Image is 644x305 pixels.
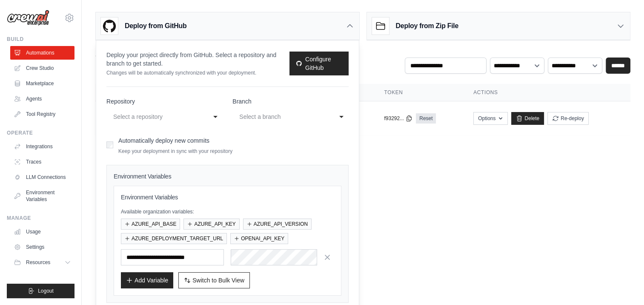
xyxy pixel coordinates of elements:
a: Agents [10,92,74,106]
div: Operate [7,129,74,136]
img: Logo [7,10,49,26]
div: Select a repository [113,112,198,122]
h3: Deploy from GitHub [125,21,186,31]
label: Repository [106,97,222,106]
label: Branch [232,97,348,106]
p: Available organization variables: [121,208,334,215]
button: Re-deploy [547,112,589,125]
p: Manage and monitor your active crew automations from this dashboard. [95,59,285,68]
a: Configure GitHub [289,52,348,75]
button: Switch to Bulk View [178,272,250,288]
button: AZURE_DEPLOYMENT_TARGET_URL [121,233,227,244]
h3: Environment Variables [121,193,334,201]
th: Crew [95,84,194,101]
div: Select a branch [239,112,324,122]
a: Usage [10,225,74,239]
img: GitHub Logo [101,17,118,35]
button: OPENAI_API_KEY [230,233,288,244]
label: Automatically deploy new commits [118,137,209,144]
button: AZURE_API_VERSION [243,219,312,230]
p: Deploy your project directly from GitHub. Select a repository and branch to get started. [106,51,289,68]
div: Build [7,36,74,43]
p: Changes will be automatically synchronized with your deployment. [106,69,289,76]
button: AZURE_API_BASE [121,219,180,230]
button: f93292... [384,115,412,122]
a: Traces [10,155,74,169]
h2: Automations Live [95,47,285,59]
a: Settings [10,240,74,254]
th: Token [374,84,463,101]
h3: Deploy from Zip File [396,21,458,31]
a: Tool Registry [10,107,74,121]
a: Environment Variables [10,186,74,206]
iframe: Chat Widget [601,264,644,305]
span: Logout [38,288,54,294]
button: Options [473,112,508,125]
a: Integrations [10,140,74,153]
p: Keep your deployment in sync with your repository [118,148,232,155]
span: Switch to Bulk View [192,276,244,285]
button: Resources [10,256,74,269]
h4: Environment Variables [114,172,341,181]
a: Delete [511,112,544,125]
a: LLM Connections [10,170,74,184]
button: Add Variable [121,272,173,288]
a: Automations [10,46,74,60]
span: Resources [26,259,50,266]
button: AZURE_API_KEY [183,219,239,230]
div: Manage [7,215,74,222]
a: Marketplace [10,77,74,90]
a: Crew Studio [10,61,74,75]
a: Reset [416,113,436,124]
th: Actions [463,84,630,101]
button: Logout [7,284,74,298]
